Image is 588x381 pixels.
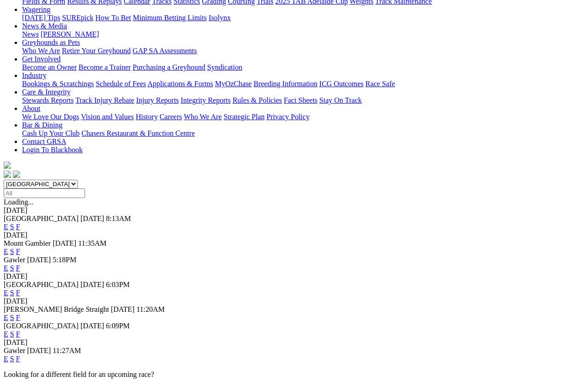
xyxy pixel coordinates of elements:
[136,305,165,313] span: 11:20AM
[22,129,79,137] a: Cash Up Your Club
[10,289,14,297] a: S
[22,113,79,121] a: We Love Our Dogs
[10,314,14,321] a: S
[4,188,85,198] input: Select date
[106,322,130,330] span: 6:09PM
[27,347,51,354] span: [DATE]
[22,14,60,22] a: [DATE] Tips
[53,347,81,354] span: 11:27AM
[184,113,222,121] a: Who We Are
[62,14,93,22] a: SUREpick
[81,129,195,137] a: Chasers Restaurant & Function Centre
[96,80,146,88] a: Schedule of Fees
[22,72,46,79] a: Industry
[22,146,83,154] a: Login To Blackbook
[22,80,94,88] a: Bookings & Scratchings
[4,297,584,305] div: [DATE]
[4,239,51,247] span: Mount Gambier
[215,80,252,88] a: MyOzChase
[10,330,14,338] a: S
[4,330,8,338] a: E
[147,80,213,88] a: Applications & Forms
[181,96,231,104] a: Integrity Reports
[4,338,584,347] div: [DATE]
[22,6,51,13] a: Wagering
[4,256,25,264] span: Gawler
[4,171,11,178] img: facebook.svg
[136,96,179,104] a: Injury Reports
[22,138,66,145] a: Contact GRSA
[4,305,109,313] span: [PERSON_NAME] Bridge Straight
[4,322,79,330] span: [GEOGRAPHIC_DATA]
[53,256,77,264] span: 5:18PM
[75,96,134,104] a: Track Injury Rebate
[80,215,104,222] span: [DATE]
[4,314,8,321] a: E
[22,39,80,46] a: Greyhounds as Pets
[224,113,265,121] a: Strategic Plan
[22,129,584,138] div: Bar & Dining
[209,14,231,22] a: Isolynx
[22,113,584,121] div: About
[16,330,20,338] a: F
[22,30,39,38] a: News
[133,63,205,71] a: Purchasing a Greyhound
[22,22,67,30] a: News & Media
[133,47,197,55] a: GAP SA Assessments
[284,96,317,104] a: Fact Sheets
[22,47,60,55] a: Who We Are
[22,121,62,129] a: Bar & Dining
[81,113,134,121] a: Vision and Values
[319,80,363,88] a: ICG Outcomes
[40,30,99,38] a: [PERSON_NAME]
[79,63,131,71] a: Become a Trainer
[16,223,20,231] a: F
[22,96,73,104] a: Stewards Reports
[10,264,14,272] a: S
[22,14,584,22] div: Wagering
[266,113,310,121] a: Privacy Policy
[10,248,14,255] a: S
[62,47,131,55] a: Retire Your Greyhound
[4,272,584,281] div: [DATE]
[80,281,104,288] span: [DATE]
[4,206,584,215] div: [DATE]
[4,264,8,272] a: E
[22,63,584,72] div: Get Involved
[159,113,182,121] a: Careers
[22,30,584,39] div: News & Media
[254,80,317,88] a: Breeding Information
[365,80,395,88] a: Race Safe
[27,256,51,264] span: [DATE]
[4,223,8,231] a: E
[136,113,158,121] a: History
[16,264,20,272] a: F
[53,239,77,247] span: [DATE]
[4,355,8,363] a: E
[4,231,584,239] div: [DATE]
[13,171,20,178] img: twitter.svg
[16,289,20,297] a: F
[4,198,34,206] span: Loading...
[10,223,14,231] a: S
[16,314,20,321] a: F
[319,96,362,104] a: Stay On Track
[133,14,207,22] a: Minimum Betting Limits
[16,355,20,363] a: F
[106,281,130,288] span: 6:03PM
[22,96,584,105] div: Care & Integrity
[16,248,20,255] a: F
[22,105,40,112] a: About
[96,14,131,22] a: How To Bet
[106,215,131,222] span: 8:13AM
[4,161,11,169] img: logo-grsa-white.png
[80,322,104,330] span: [DATE]
[22,47,584,55] div: Greyhounds as Pets
[4,248,8,255] a: E
[22,63,77,71] a: Become an Owner
[111,305,135,313] span: [DATE]
[4,370,584,379] p: Looking for a different field for an upcoming race?
[4,215,79,222] span: [GEOGRAPHIC_DATA]
[22,80,584,88] div: Industry
[207,63,242,71] a: Syndication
